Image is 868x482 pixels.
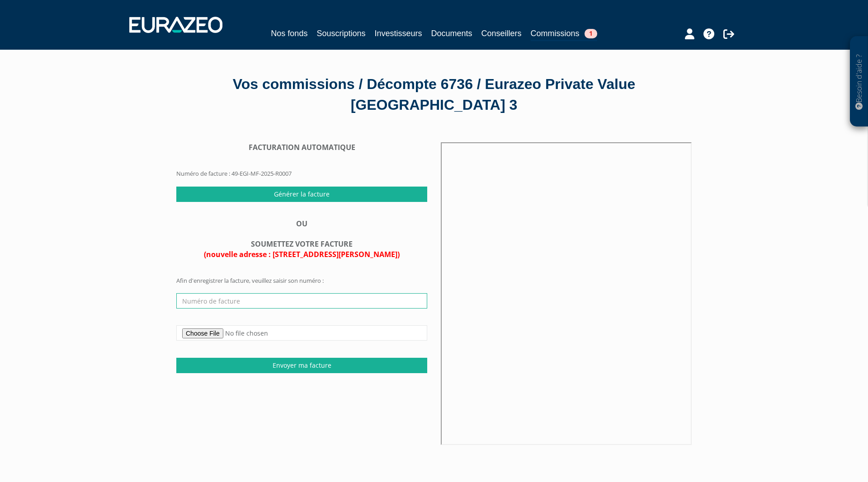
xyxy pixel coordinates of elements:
[481,27,522,40] a: Conseillers
[316,27,365,40] a: Souscriptions
[176,142,427,186] form: Numéro de facture : 49-EGI-MF-2025-R0007
[531,27,597,41] a: Commissions1
[374,27,422,40] a: Investisseurs
[431,27,472,40] a: Documents
[176,142,427,153] div: FACTURATION AUTOMATIQUE
[176,74,692,115] div: Vos commissions / Décompte 6736 / Eurazeo Private Value [GEOGRAPHIC_DATA] 3
[176,187,427,202] input: Générer la facture
[176,219,427,260] div: OU SOUMETTEZ VOTRE FACTURE
[204,249,400,259] span: (nouvelle adresse : [STREET_ADDRESS][PERSON_NAME])
[176,276,427,373] form: Afin d'enregistrer la facture, veuillez saisir son numéro :
[271,27,307,40] a: Nos fonds
[854,41,864,122] p: Besoin d'aide ?
[176,293,427,309] input: Numéro de facture
[129,17,222,33] img: 1732889491-logotype_eurazeo_blanc_rvb.png
[176,358,427,373] input: Envoyer ma facture
[585,29,597,38] span: 1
